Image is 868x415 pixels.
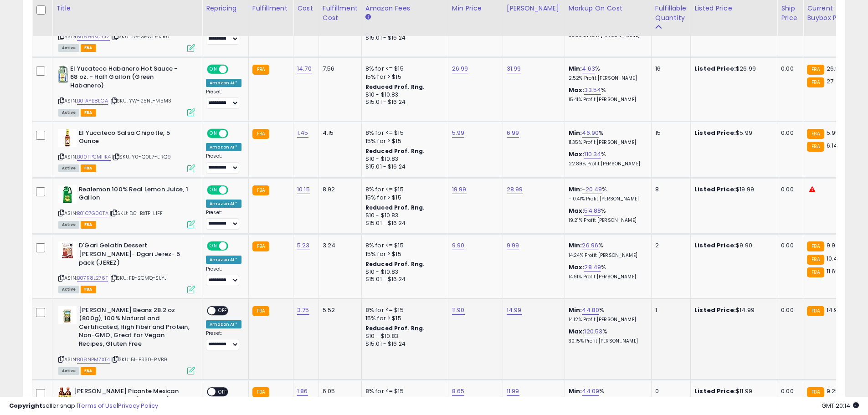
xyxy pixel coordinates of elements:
[781,387,796,395] div: 0.00
[365,91,441,99] div: $10 - $10.83
[81,164,96,172] span: FBA
[112,153,171,160] span: | SKU: Y0-Q0E7-ERQ9
[694,306,770,314] div: $14.99
[297,64,312,73] a: 14.70
[569,139,644,146] p: 11.35% Profit [PERSON_NAME]
[56,4,198,13] div: Title
[77,210,108,217] a: B01C7G00TA
[365,137,441,145] div: 15% for > $15
[365,34,441,42] div: $15.01 - $16.24
[569,196,644,202] p: -10.41% Profit [PERSON_NAME]
[827,387,839,395] span: 9.29
[569,86,585,94] b: Max:
[109,274,167,282] span: | SKU: FB-2CMQ-SLYJ
[569,217,644,224] p: 19.21% Profit [PERSON_NAME]
[827,128,839,137] span: 5.99
[365,268,441,276] div: $10 - $10.83
[77,274,108,282] a: B07R8L276T
[781,306,796,314] div: 0.00
[206,143,241,151] div: Amazon AI *
[452,241,465,250] a: 9.90
[569,150,644,167] div: %
[323,306,354,314] div: 5.52
[58,185,77,204] img: 41gOceqFrRL._SL40_.jpg
[569,4,647,13] div: Markup on Cost
[507,241,519,250] a: 9.99
[694,387,770,395] div: $11.99
[9,401,42,410] strong: Copyright
[569,129,644,146] div: %
[569,338,644,344] p: 30.15% Profit [PERSON_NAME]
[569,241,582,250] b: Min:
[569,252,644,259] p: 14.24% Profit [PERSON_NAME]
[365,314,441,323] div: 15% for > $15
[252,129,269,139] small: FBA
[365,65,441,73] div: 8% for <= $15
[208,65,219,73] span: ON
[365,155,441,163] div: $10 - $10.83
[252,185,269,195] small: FBA
[582,387,599,396] a: 44.09
[252,241,269,251] small: FBA
[827,241,835,250] span: 9.9
[227,186,241,194] span: OFF
[365,276,441,283] div: $15.01 - $16.24
[323,185,354,194] div: 8.92
[569,241,644,258] div: %
[206,79,241,87] div: Amazon AI *
[58,129,77,147] img: 41-hGFsm7iL._SL40_.jpg
[365,83,425,91] b: Reduced Prof. Rng.
[79,129,190,148] b: El Yucateco Salsa Chipotle, 5 Ounce
[365,163,441,171] div: $15.01 - $16.24
[582,128,599,138] a: 46.90
[252,306,269,316] small: FBA
[110,210,163,217] span: | SKU: DC-BXTP-L1FF
[58,306,195,374] div: ASIN:
[206,210,241,230] div: Preset:
[582,185,602,194] a: -20.49
[827,306,842,314] span: 14.99
[569,150,585,159] b: Max:
[781,129,796,137] div: 0.00
[452,128,465,138] a: 5.99
[111,33,169,40] span: | SKU: 2G-3RWD-1JRU
[569,206,585,215] b: Max:
[227,129,241,137] span: OFF
[569,185,644,202] div: %
[81,44,96,52] span: FBA
[507,387,519,396] a: 11.99
[655,185,683,194] div: 8
[569,75,644,82] p: 2.52% Profit [PERSON_NAME]
[208,242,219,250] span: ON
[365,324,425,332] b: Reduced Prof. Rng.
[569,207,644,224] div: %
[694,128,736,137] b: Listed Price:
[81,286,96,293] span: FBA
[655,306,683,314] div: 1
[827,141,838,150] span: 6.14
[807,77,824,87] small: FBA
[694,185,770,194] div: $19.99
[807,129,824,139] small: FBA
[781,65,796,73] div: 0.00
[365,333,441,340] div: $10 - $10.83
[208,186,219,194] span: ON
[781,241,796,250] div: 0.00
[323,241,354,250] div: 3.24
[694,306,736,314] b: Listed Price:
[227,242,241,250] span: OFF
[79,241,190,269] b: D'Gari Gelatin Dessert [PERSON_NAME]- Dgari Jerez- 5 pack (JEREZ)
[507,128,519,138] a: 6.99
[58,65,195,115] div: ASIN:
[111,356,167,363] span: | SKU: 5I-PSS0-RVB9
[452,185,467,194] a: 19.99
[227,65,241,73] span: OFF
[365,220,441,227] div: $15.01 - $16.24
[252,387,269,397] small: FBA
[582,64,595,73] a: 4.63
[807,306,824,316] small: FBA
[58,367,79,375] span: All listings currently available for purchase on Amazon
[694,65,770,73] div: $26.99
[77,33,110,41] a: B0895KCYJZ
[569,274,644,280] p: 14.91% Profit [PERSON_NAME]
